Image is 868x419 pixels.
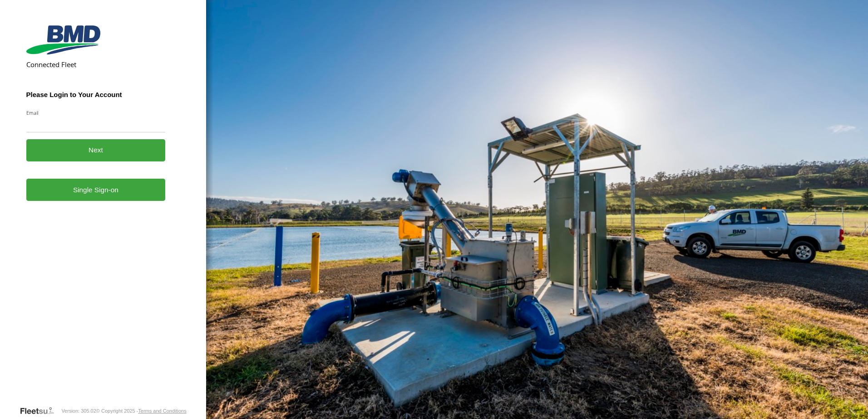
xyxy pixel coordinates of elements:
label: Email [26,109,166,116]
a: Single Sign-on [26,179,166,201]
button: Next [26,139,166,161]
a: Terms and Conditions [138,408,186,414]
h3: Please Login to Your Account [26,91,166,98]
div: Version: 305.02 [61,408,96,414]
img: BMD [26,25,100,54]
div: © Copyright 2025 - [96,408,187,414]
h2: Connected Fleet [26,60,166,69]
a: Visit our Website [20,406,61,415]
